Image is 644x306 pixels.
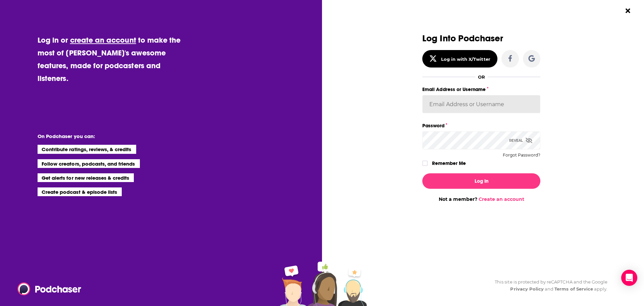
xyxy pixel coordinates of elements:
[422,34,540,43] h3: Log Into Podchaser
[621,270,637,286] div: Open Intercom Messenger
[38,145,136,154] li: Contribute ratings, reviews, & credits
[422,173,540,189] button: Log In
[17,282,82,295] img: Podchaser - Follow, Share and Rate Podcasts
[17,282,76,295] a: Podchaser - Follow, Share and Rate Podcasts
[38,187,122,196] li: Create podcast & episode lists
[478,74,485,80] div: OR
[38,159,140,168] li: Follow creators, podcasts, and friends
[38,133,172,139] li: On Podchaser you can:
[503,153,540,158] button: Forgot Password?
[509,131,532,149] div: Reveal
[38,173,134,182] li: Get alerts for new releases & credits
[554,286,593,292] a: Terms of Service
[479,196,524,202] a: Create an account
[422,85,540,94] label: Email Address or Username
[422,121,540,130] label: Password
[70,35,136,45] a: create an account
[622,4,634,17] button: Close Button
[422,95,540,113] input: Email Address or Username
[510,286,544,292] a: Privacy Policy
[422,50,497,68] button: Log in with X/Twitter
[432,159,466,168] label: Remember Me
[422,196,540,202] div: Not a member?
[441,56,490,62] div: Log in with X/Twitter
[489,278,607,293] div: This site is protected by reCAPTCHA and the Google and apply.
